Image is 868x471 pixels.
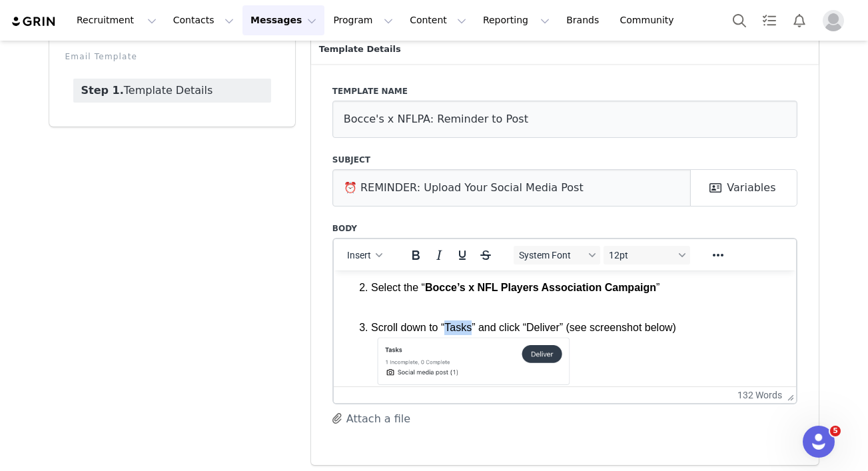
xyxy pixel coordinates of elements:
[707,246,729,264] button: Reveal or hide additional toolbar items
[65,51,279,63] p: Email Template
[604,246,690,264] button: Font sizes
[558,5,611,35] a: Brands
[404,246,427,264] button: Bold
[332,101,798,138] input: Name your template
[428,246,450,264] button: Italic
[402,5,474,35] button: Content
[73,79,271,103] a: Template Details
[334,270,797,386] iframe: Rich Text Area
[475,5,558,35] button: Reporting
[11,15,57,28] img: grin logo
[242,5,324,35] button: Messages
[81,84,124,97] strong: Step 1.
[37,65,242,117] img: 6ca707bd-b066-4276-b313-0bce341be3bd.png
[815,10,857,31] button: Profile
[514,246,600,264] button: Fonts
[332,85,798,97] label: Template name
[782,387,796,403] div: Press the Up and Down arrow keys to resize the editor.
[755,5,784,35] a: Tasks
[474,246,497,264] button: Strikethrough
[332,223,798,235] label: Body
[325,5,401,35] button: Program
[737,390,782,400] button: 132 words
[451,246,474,264] button: Underline
[332,169,691,207] input: Add a subject line
[69,5,165,35] button: Recruitment
[823,10,844,31] img: placeholder-profile.jpg
[725,5,754,35] button: Search
[609,250,674,260] span: 12pt
[165,5,242,35] button: Contacts
[785,5,814,35] button: Notifications
[690,169,797,207] button: Variables
[803,426,835,458] iframe: Intercom live chat
[830,426,841,436] span: 5
[612,5,688,35] a: Community
[332,410,410,427] button: Attach a file
[342,246,388,264] button: Insert
[519,250,584,260] span: System Font
[347,250,371,260] span: Insert
[37,50,452,121] p: Scroll down to “Tasks” and click “Deliver” (see screenshot below)
[311,35,819,64] p: Template Details
[332,154,798,166] label: Subject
